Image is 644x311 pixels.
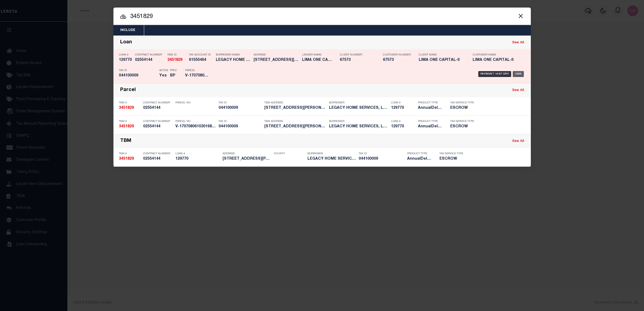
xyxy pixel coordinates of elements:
[407,157,431,161] h5: AnnualDelinquency,Escrow
[219,101,262,104] p: Tax ID
[119,125,134,128] strong: 3451829
[185,69,209,72] p: Parcel
[383,58,410,62] h5: 67573
[512,89,524,92] a: See All
[119,152,140,155] p: TBM #
[119,69,157,72] p: Tax ID
[418,120,442,123] p: Product Type
[170,74,177,78] h5: BP
[119,124,140,129] h5: 3451829
[478,71,511,77] div: Payment History
[119,53,132,57] p: Loan #
[216,53,251,57] p: Borrower Name
[391,124,415,129] h5: 129770
[264,124,326,129] h5: 55 ST MARK STREET PETERSBURG VA...
[167,53,186,57] p: TBM ID
[189,58,213,62] h5: 61555464
[119,120,140,123] p: TBM #
[419,58,465,62] h5: LIMA ONE CAPITAL-II
[419,53,465,57] p: Client Name
[167,58,186,62] h5: 3451829
[219,106,262,110] h5: 044100009
[175,152,220,155] p: Loan #
[383,53,411,57] p: Customer Number
[120,40,132,46] div: Loan
[513,71,524,77] div: OMS
[359,152,404,155] p: Tax ID
[135,53,165,57] p: Contract Number
[189,53,213,57] p: Tax Account ID
[307,152,356,155] p: Borrower
[143,157,173,161] h5: 02554144
[223,152,271,155] p: Address
[450,124,475,129] h5: ESCROW
[407,152,431,155] p: Product Type
[329,120,388,123] p: Borrower
[329,101,388,104] p: Borrower
[143,120,173,123] p: Contract Number
[418,106,442,110] h5: AnnualDelinquency,Escrow
[113,25,142,36] button: Include
[274,152,305,155] p: County
[512,139,524,143] a: See All
[391,101,415,104] p: Loan #
[264,101,326,104] p: TBM Address
[450,106,475,110] h5: ESCROW
[340,53,375,57] p: Client Number
[119,101,140,104] p: TBM #
[219,120,262,123] p: Tax ID
[135,58,165,62] h5: 02554144
[450,120,475,123] p: Tax Service Type
[120,87,136,93] div: Parcel
[254,53,299,57] p: Address
[302,53,332,57] p: Lender Name
[175,101,216,104] p: Parcel No
[307,157,356,161] h5: LEGACY HOME SERVICES, LLC
[175,124,216,129] h5: V-17070806103016887259932
[143,152,173,155] p: Contract Number
[359,157,404,161] h5: 044100009
[167,58,182,62] strong: 3451829
[119,58,132,62] h5: 129770
[119,106,140,110] h5: 3451829
[329,106,388,110] h5: LEGACY HOME SERVICES, LLC
[223,157,271,161] h5: 55 ST MARK STREET
[473,53,518,57] p: Customer Name
[175,157,220,161] h5: 129770
[391,120,415,123] p: Loan #
[391,106,415,110] h5: 129770
[418,101,442,104] p: Product Type
[439,157,466,161] h5: ESCROW
[170,69,177,72] p: PPCC
[143,106,173,110] h5: 02554144
[185,74,209,78] h5: V-17070806103016887259932
[143,101,173,104] p: Contract Number
[216,58,251,62] h5: LEGACY HOME SERVICES, LLC
[512,41,524,44] a: See All
[119,74,157,78] h5: 044100009
[219,124,262,129] h5: 044100009
[159,69,168,72] p: Active
[302,58,332,62] h5: LIMA ONE CAPITAL-II
[329,124,388,129] h5: LEGACY HOME SERVICES, LLC
[264,120,326,123] p: TBM Address
[254,58,299,62] h5: 55 ST MARK STREET PETERSBURG VA...
[439,152,466,155] p: Tax Service Type
[119,157,134,161] strong: 3451829
[473,58,518,62] h5: LIMA ONE CAPITAL-II
[264,106,326,110] h5: 55 ST MARK STREET PETERSBURG VA...
[450,101,475,104] p: Tax Service Type
[340,58,375,62] h5: 67573
[119,157,140,161] h5: 3451829
[120,138,131,144] div: TBM
[418,124,442,129] h5: AnnualDelinquency,Escrow
[159,74,167,78] h5: Yes
[143,124,173,129] h5: 02554144
[119,106,134,110] strong: 3451829
[175,120,216,123] p: Parcel No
